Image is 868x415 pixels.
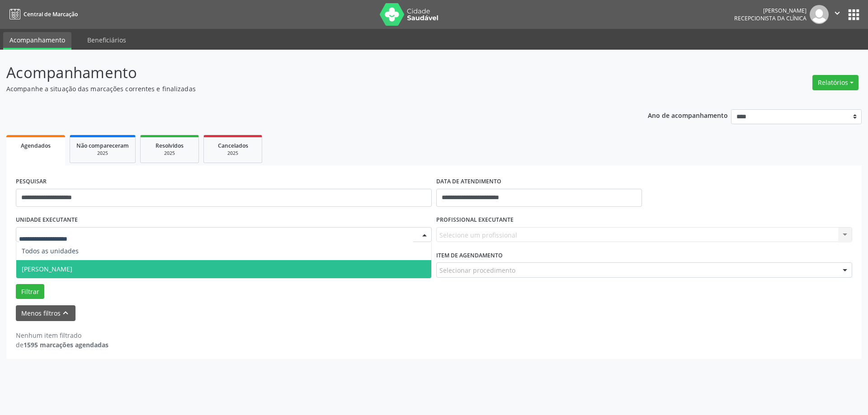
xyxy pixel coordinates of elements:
[436,213,514,227] label: PROFISSIONAL EXECUTANTE
[436,248,503,262] label: Item de agendamento
[147,150,192,157] div: 2025
[16,213,78,227] label: UNIDADE EXECUTANTE
[436,175,501,189] label: DATA DE ATENDIMENTO
[16,284,44,299] button: Filtrar
[16,331,108,340] div: Nenhum item filtrado
[81,32,132,48] a: Beneficiários
[648,109,728,121] p: Ano de acompanhamento
[812,75,859,90] button: Relatórios
[734,14,807,22] span: Recepcionista da clínica
[24,10,78,18] span: Central de Marcação
[6,84,605,93] p: Acompanhe a situação das marcações correntes e finalizadas
[3,32,71,50] a: Acompanhamento
[6,61,605,84] p: Acompanhamento
[76,150,129,157] div: 2025
[6,7,78,22] a: Central de Marcação
[734,7,807,14] div: [PERSON_NAME]
[16,305,75,321] button: Menos filtroskeyboard_arrow_up
[218,142,248,149] span: Cancelados
[22,247,79,255] span: Todos as unidades
[61,308,71,318] i: keyboard_arrow_up
[810,5,829,24] img: img
[21,142,51,149] span: Agendados
[22,265,72,273] span: [PERSON_NAME]
[846,7,862,23] button: apps
[439,266,515,275] span: Selecionar procedimento
[24,340,108,349] strong: 1595 marcações agendadas
[832,8,842,18] i: 
[156,142,184,149] span: Resolvidos
[829,5,846,24] button: 
[16,340,108,350] div: de
[210,150,255,157] div: 2025
[76,142,129,149] span: Não compareceram
[16,175,47,189] label: PESQUISAR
